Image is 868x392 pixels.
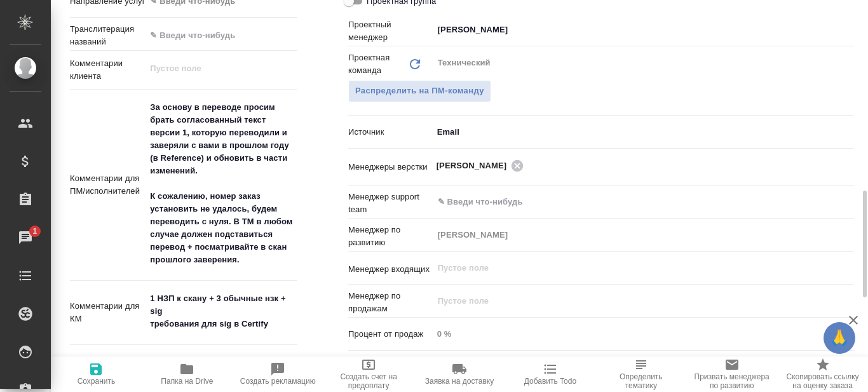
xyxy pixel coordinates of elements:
[146,288,297,335] textarea: 1 НЗП к скану + 3 обычные нзк + sig требования для sig в Certify
[425,377,494,386] span: Заявка на доставку
[433,121,854,143] div: Email
[348,80,491,102] span: В заказе уже есть ответственный ПМ или ПМ группа
[603,372,679,390] span: Определить тематику
[524,377,576,386] span: Добавить Todo
[348,263,433,276] p: Менеджер входящих
[51,356,142,392] button: Сохранить
[847,29,850,31] button: Open
[70,172,146,198] p: Комментарии для ПМ/исполнителей
[161,377,213,386] span: Папка на Drive
[505,356,595,392] button: Добавить Todo
[847,201,850,203] button: Open
[142,356,233,392] button: Папка на Drive
[694,372,770,390] span: Призвать менеджера по развитию
[847,165,850,167] button: Open
[70,300,146,325] p: Комментарии для КМ
[414,356,505,392] button: Заявка на доставку
[355,84,484,98] span: Распределить на ПМ-команду
[348,328,433,341] p: Процент от продаж
[25,225,44,238] span: 1
[437,159,515,172] span: [PERSON_NAME]
[433,325,854,343] input: Пустое поле
[88,355,224,368] span: SmartCat в заказе не используется
[785,372,860,390] span: Скопировать ссылку на оценку заказа
[437,260,824,276] input: Пустое поле
[829,325,850,351] span: 🙏
[437,194,808,210] input: ✎ Введи что-нибудь
[595,356,686,392] button: Определить тематику
[348,18,433,44] p: Проектный менеджер
[348,51,407,77] p: Проектная команда
[331,372,407,390] span: Создать счет на предоплату
[146,97,297,271] textarea: За основу в переводе просим брать согласованный текст версии 1, которую переводили и заверяли с в...
[240,377,316,386] span: Создать рекламацию
[824,322,855,354] button: 🙏
[348,80,491,102] button: Распределить на ПМ-команду
[348,126,433,139] p: Источник
[323,356,414,392] button: Создать счет на предоплату
[348,191,433,216] p: Менеджер support team
[78,377,116,386] span: Сохранить
[777,356,868,392] button: Скопировать ссылку на оценку заказа
[3,222,48,253] a: 1
[437,294,824,309] input: Пустое поле
[70,23,146,48] p: Транслитерация названий
[146,26,297,44] input: ✎ Введи что-нибудь
[348,224,433,249] p: Менеджер по развитию
[233,356,323,392] button: Создать рекламацию
[437,158,528,173] div: [PERSON_NAME]
[686,356,777,392] button: Призвать менеджера по развитию
[348,290,433,315] p: Менеджер по продажам
[70,57,146,83] p: Комментарии клиента
[348,161,433,173] p: Менеджеры верстки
